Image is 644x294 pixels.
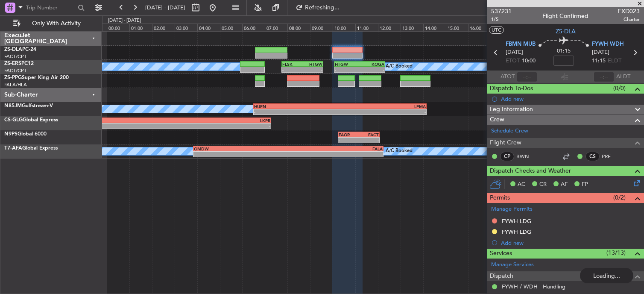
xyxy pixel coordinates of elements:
div: - [359,138,379,143]
a: PRF [602,153,621,160]
span: Charter [618,16,640,23]
input: --:-- [517,72,537,82]
div: 07:00 [265,24,287,31]
div: A/C Booked [386,145,413,158]
span: (0/2) [613,193,626,202]
span: FP [582,180,588,189]
div: HTGW [335,62,360,67]
div: FLSK [282,62,302,67]
a: FALA/HLA [4,82,27,88]
div: LKPR [143,118,270,123]
span: Only With Activity [22,21,90,26]
a: N85JMGulfstream-V [4,103,53,109]
div: FYWH LDG [502,228,531,235]
span: 537231 [491,7,512,16]
div: LPMA [340,104,426,109]
span: ZS-ERS [4,61,21,66]
span: (0/0) [613,84,626,93]
div: 15:00 [446,24,468,31]
span: Flight Crew [490,138,521,148]
a: FACT/CPT [4,68,26,74]
div: 11:00 [355,24,378,31]
a: Manage Permits [491,205,533,214]
a: Manage Services [491,261,534,269]
a: Schedule Crew [491,127,528,135]
div: 02:00 [152,24,175,31]
a: T7-AFAGlobal Express [4,146,58,151]
div: 12:00 [378,24,401,31]
button: Refreshing... [292,1,343,15]
div: CS [585,152,600,161]
span: AC [518,180,525,189]
span: [DATE] [506,48,523,57]
span: ETOT [506,57,520,65]
button: Only With Activity [9,17,93,30]
div: - [335,67,360,72]
span: EXD023 [618,7,640,16]
div: Add new [501,239,640,247]
a: ZS-PPGSuper King Air 200 [4,75,69,80]
a: N9PSGlobal 6000 [4,132,47,137]
div: 16:00 [468,24,491,31]
div: A/C Booked [386,60,413,73]
div: - [360,67,384,72]
span: FBMN MUB [506,40,536,49]
span: N85JM [4,103,22,109]
div: - [340,109,426,115]
span: 11:15 [592,57,606,65]
a: FACT/CPT [4,53,26,60]
div: HTGW [302,62,322,67]
span: Leg Information [490,105,533,115]
div: FALA [288,146,383,151]
span: Dispatch [490,271,513,281]
div: Loading... [580,268,633,283]
button: UTC [489,26,504,34]
span: ZS-DLA [4,47,22,52]
span: ZS-DLA [556,27,576,36]
a: ZS-DLAPC-24 [4,47,36,52]
div: 14:00 [423,24,446,31]
span: Dispatch Checks and Weather [490,166,571,176]
span: N9PS [4,132,18,137]
span: ALDT [616,73,630,81]
div: [DATE] - [DATE] [108,17,141,24]
div: HUEN [254,104,340,109]
span: [DATE] - [DATE] [145,4,185,12]
div: 01:00 [129,24,152,31]
div: FAOR [339,132,359,137]
a: CS-GLGGlobal Express [4,118,58,123]
div: - [302,67,322,72]
div: - [282,67,302,72]
span: CR [539,180,547,189]
div: 05:00 [220,24,243,31]
span: AF [561,180,568,189]
span: ZS-PPG [4,75,22,80]
div: - [339,138,359,143]
span: FYWH WDH [592,40,624,49]
div: FYWH LDG [502,218,531,225]
span: [DATE] [592,48,609,57]
span: 10:00 [522,57,536,65]
div: - [143,123,270,129]
div: 13:00 [401,24,423,31]
div: 10:00 [333,24,355,31]
span: CS-GLG [4,118,23,123]
div: CP [500,152,514,161]
input: Trip Number [26,1,75,14]
div: 09:00 [310,24,333,31]
div: - [288,152,383,157]
span: Crew [490,115,504,125]
a: ZS-ERSPC12 [4,61,34,66]
div: - [254,109,340,115]
div: KOGA [360,62,384,67]
span: T7-AFA [4,146,22,151]
span: ATOT [501,73,515,81]
span: Dispatch To-Dos [490,84,533,94]
span: 01:15 [557,47,571,56]
div: Add new [501,95,640,103]
div: 06:00 [242,24,265,31]
div: FACT [359,132,379,137]
span: Refreshing... [304,5,340,11]
div: 03:00 [175,24,197,31]
span: Services [490,249,512,259]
